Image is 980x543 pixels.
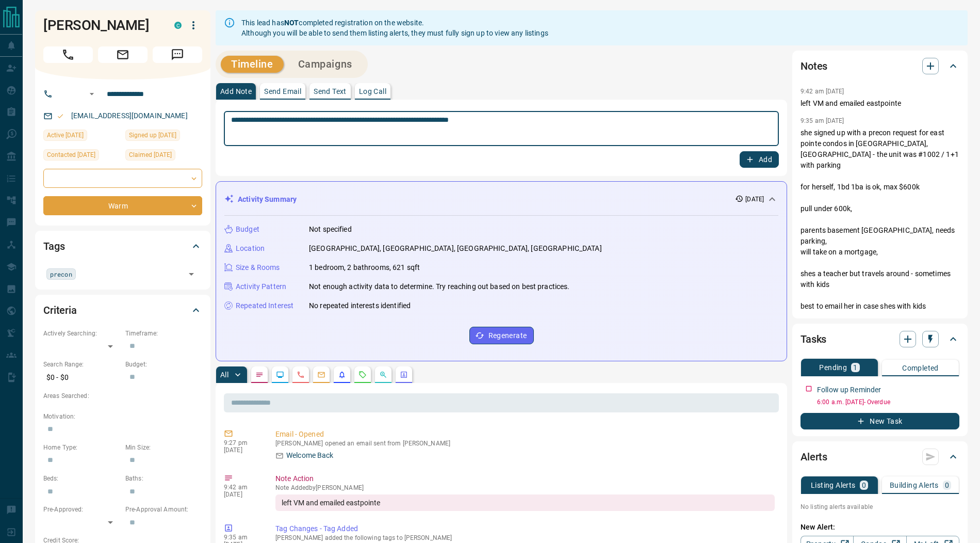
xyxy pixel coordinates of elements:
p: Welcome Back [286,450,334,461]
p: Location [236,243,265,254]
p: Listing Alerts [811,482,856,489]
div: Thu Oct 09 2025 [43,149,120,164]
p: $0 - $0 [43,369,120,386]
h2: Tags [43,238,64,254]
svg: Listing Alerts [338,371,346,379]
span: Email [98,46,148,63]
p: 6:00 a.m. [DATE] - Overdue [817,397,959,407]
button: Add [740,151,779,168]
p: Timeframe: [125,329,202,338]
p: Email - Opened [275,429,775,440]
button: New Task [801,413,959,429]
p: Tag Changes - Tag Added [275,523,775,534]
div: left VM and emailed eastpointe [275,494,775,511]
p: 0 [862,482,866,489]
p: [DATE] [224,491,260,498]
button: Regenerate [469,327,534,344]
p: Actively Searching: [43,329,120,338]
div: Tags [43,234,202,259]
p: Follow up Reminder [817,385,881,395]
p: Note Added by [PERSON_NAME] [275,484,775,491]
p: left VM and emailed eastpointe [801,98,959,109]
p: she signed up with a precon request for east pointe condos in [GEOGRAPHIC_DATA], [GEOGRAPHIC_DATA... [801,127,959,312]
p: Activity Pattern [236,281,286,292]
p: 9:27 pm [224,439,260,446]
div: Notes [801,54,959,78]
p: Home Type: [43,443,120,452]
p: 9:35 am [224,534,260,541]
a: [EMAIL_ADDRESS][DOMAIN_NAME] [71,111,188,120]
p: Not specified [309,224,352,235]
button: Open [86,88,98,100]
strong: NOT [284,19,299,27]
h2: Tasks [801,331,826,347]
div: Criteria [43,298,202,323]
h2: Criteria [43,302,77,318]
div: Thu Oct 09 2025 [125,149,202,164]
p: Pending [819,364,847,371]
p: Log Call [359,88,386,95]
div: condos.ca [174,22,182,29]
svg: Calls [297,371,305,379]
p: Budget [236,224,259,235]
p: Add Note [220,88,252,95]
p: [PERSON_NAME] opened an email sent from [PERSON_NAME] [275,440,775,447]
p: 9:42 am [DATE] [801,88,844,95]
p: Completed [902,364,939,372]
p: Search Range: [43,360,120,369]
p: [DATE] [224,446,260,454]
svg: Emails [317,371,325,379]
span: Contacted [DATE] [47,150,95,160]
p: [PERSON_NAME] added the following tags to [PERSON_NAME] [275,534,775,541]
div: Thu Oct 09 2025 [43,130,120,144]
p: Beds: [43,474,120,483]
span: Claimed [DATE] [129,150,172,160]
p: Send Text [314,88,347,95]
h2: Notes [801,58,827,74]
p: 0 [945,482,949,489]
h2: Alerts [801,449,827,465]
p: 1 [853,364,857,371]
p: Repeated Interest [236,300,293,311]
p: Pre-Approval Amount: [125,505,202,514]
svg: Lead Browsing Activity [276,371,284,379]
button: Timeline [221,56,284,73]
span: Call [43,46,93,63]
p: [GEOGRAPHIC_DATA], [GEOGRAPHIC_DATA], [GEOGRAPHIC_DATA], [GEOGRAPHIC_DATA] [309,243,602,254]
span: Active [DATE] [47,130,84,140]
p: Areas Searched: [43,391,202,401]
p: Budget: [125,360,202,369]
p: Baths: [125,474,202,483]
div: Warm [43,196,202,215]
p: 9:35 am [DATE] [801,117,844,124]
p: [DATE] [745,195,764,204]
svg: Agent Actions [400,371,408,379]
svg: Requests [358,371,367,379]
button: Campaigns [288,56,363,73]
div: Fri May 14 2021 [125,130,202,144]
p: Building Alerts [890,482,939,489]
p: Send Email [264,88,301,95]
h1: [PERSON_NAME] [43,17,159,34]
svg: Email Valid [57,113,64,120]
svg: Notes [255,371,264,379]
p: Not enough activity data to determine. Try reaching out based on best practices. [309,281,570,292]
p: Pre-Approved: [43,505,120,514]
span: Message [153,46,202,63]
div: Activity Summary[DATE] [224,190,778,209]
p: 1 bedroom, 2 bathrooms, 621 sqft [309,262,420,273]
svg: Opportunities [379,371,387,379]
p: Min Size: [125,443,202,452]
p: No listing alerts available [801,502,959,512]
p: Activity Summary [238,194,297,205]
p: Note Action [275,473,775,484]
button: Open [184,267,199,281]
p: All [220,371,228,378]
span: precon [50,269,72,279]
p: New Alert: [801,522,959,533]
p: No repeated interests identified [309,300,411,311]
p: 9:42 am [224,484,260,491]
span: Signed up [DATE] [129,130,176,140]
div: Tasks [801,327,959,352]
div: This lead has completed registration on the website. Although you will be able to send them listi... [241,13,548,42]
